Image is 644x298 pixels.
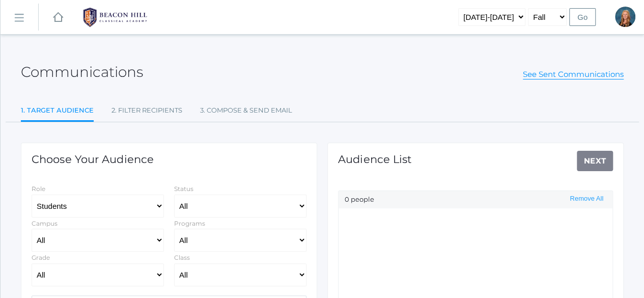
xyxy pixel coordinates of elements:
a: 2. Filter Recipients [111,100,182,121]
label: Programs [174,220,205,227]
h2: Communications [21,64,143,80]
label: Campus [32,220,58,227]
label: Grade [32,254,50,261]
h1: Audience List [338,153,412,165]
label: Class [174,254,190,261]
label: Role [32,185,45,193]
h1: Choose Your Audience [32,153,154,165]
button: Remove All [567,195,606,203]
label: Status [174,185,193,193]
a: 3. Compose & Send Email [200,100,292,121]
img: 1_BHCALogos-05.png [77,5,153,30]
input: Go [569,8,596,26]
div: 0 people [339,191,612,208]
a: 1. Target Audience [21,100,94,122]
div: Nicole Canty [615,7,635,27]
a: See Sent Communications [523,69,624,79]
